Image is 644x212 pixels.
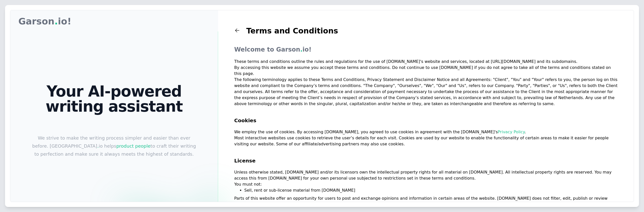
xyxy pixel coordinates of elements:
[97,143,99,149] span: .
[234,77,618,107] p: The following terminology applies to these Terms and Conditions, Privacy Statement and Disclaimer...
[30,84,199,114] h1: Your AI-powered writing assistant
[234,46,618,59] p: Welcome to Garson io!
[246,26,338,46] h1: Terms and Conditions
[116,143,150,149] span: product people
[234,65,618,77] p: By accessing this website we assume you accept these terms and conditions. Do not continue to use...
[30,134,199,158] p: We strive to make the writing process simpler and easier than ever before. [GEOGRAPHIC_DATA] io h...
[234,181,618,187] p: You must not:
[234,135,618,147] p: Most interactive websites use cookies to retrieve the user’s details for each visit. Cookies are ...
[234,147,618,169] h2: License
[17,15,73,33] a: Garson.io!
[18,16,210,31] nav: Global
[498,130,525,134] a: Privacy Policy
[54,16,58,26] span: .
[300,46,302,53] span: .
[18,16,71,31] p: Garson io!
[234,129,618,135] p: We employ the use of cookies. By accessing [DOMAIN_NAME], you agreed to use cookies in agreement ...
[244,187,618,193] li: Sell, rent or sub-license material from [DOMAIN_NAME]
[234,169,618,181] p: Unless otherwise stated, [DOMAIN_NAME] and/or its licensors own the intellectual property rights ...
[234,59,618,65] p: These terms and conditions outline the rules and regulations for the use of [DOMAIN_NAME]'s websi...
[234,107,618,129] h2: Cookies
